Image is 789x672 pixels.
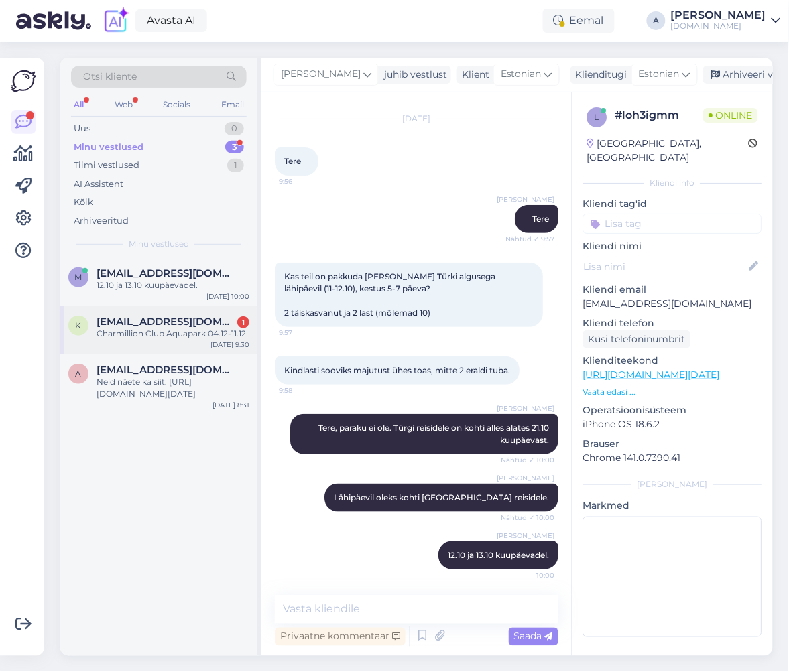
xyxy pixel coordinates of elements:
[587,137,749,165] div: [GEOGRAPHIC_DATA], [GEOGRAPHIC_DATA]
[281,67,361,82] span: [PERSON_NAME]
[504,234,554,244] span: Nähtud ✓ 9:57
[514,630,553,643] span: Saada
[583,197,762,211] p: Kliendi tag'id
[615,107,704,123] div: # loh3igmm
[227,159,244,172] div: 1
[532,214,549,224] span: Tere
[501,455,554,465] span: Nähtud ✓ 10:00
[206,291,249,301] div: [DATE] 10:00
[583,478,762,490] div: [PERSON_NAME]
[284,365,510,375] span: Kindlasti sooviks majutust ühes toas, mitte 2 eraldi tuba.
[671,10,766,21] div: [PERSON_NAME]
[583,498,762,513] p: Märkmed
[97,279,249,291] div: 12.10 ja 13.10 kuupäevadel.
[97,267,236,279] span: Mirjam.perendi@gmail.com
[97,376,249,400] div: Neid näete ka siit: [URL][DOMAIN_NAME][DATE]
[219,96,247,113] div: Email
[704,108,758,123] span: Online
[97,328,249,340] div: Charmillion Club Aquapark 04.12-11.12
[583,403,762,417] p: Operatsioonisüsteem
[129,238,189,250] span: Minu vestlused
[647,11,666,30] div: A
[279,328,329,338] span: 9:57
[71,96,86,113] div: All
[504,570,554,580] span: 10:00
[543,9,615,33] div: Eemal
[275,113,558,125] div: [DATE]
[583,214,762,234] input: Lisa tag
[501,513,554,523] span: Nähtud ✓ 10:00
[74,122,90,135] div: Uus
[76,368,82,379] span: a
[237,316,249,328] div: 1
[284,156,301,166] span: Tere
[583,386,762,398] p: Vaata edasi ...
[501,67,542,82] span: Estonian
[584,259,747,274] input: Lisa nimi
[583,330,691,348] div: Küsi telefoninumbrit
[595,112,600,122] span: l
[74,141,143,154] div: Minu vestlused
[83,70,137,84] span: Otsi kliente
[497,531,554,541] span: [PERSON_NAME]
[583,437,762,451] p: Brauser
[318,423,551,445] span: Tere, paraku ei ole. Türgi reisidele on kohti alles alates 21.10 kuupäevast.
[284,271,497,318] span: Kas teil on pakkuda [PERSON_NAME] Türki algusega lähipäevil (11-12.10), kestus 5-7 päeva? 2 täisk...
[97,316,236,328] span: Kauri.adman@gmail.com
[210,340,249,350] div: [DATE] 9:30
[583,283,762,297] p: Kliendi email
[11,68,36,94] img: Askly Logo
[671,10,781,31] a: [PERSON_NAME][DOMAIN_NAME]
[97,364,236,376] span: aiakatlin@gmail.com
[225,141,244,154] div: 3
[497,403,554,413] span: [PERSON_NAME]
[275,628,406,646] div: Privaatne kommentaar
[102,7,130,35] img: explore-ai
[583,316,762,330] p: Kliendi telefon
[583,354,762,368] p: Klienditeekond
[74,159,139,172] div: Tiimi vestlused
[671,21,766,31] div: [DOMAIN_NAME]
[583,451,762,465] p: Chrome 141.0.7390.41
[583,177,762,189] div: Kliendi info
[379,68,447,82] div: juhib vestlust
[583,239,762,253] p: Kliendi nimi
[279,385,329,395] span: 9:58
[497,473,554,483] span: [PERSON_NAME]
[570,68,627,82] div: Klienditugi
[74,214,129,228] div: Arhiveeritud
[279,176,329,186] span: 9:56
[448,550,549,560] span: 12.10 ja 13.10 kuupäevadel.
[160,96,193,113] div: Socials
[583,417,762,431] p: iPhone OS 18.6.2
[583,297,762,311] p: [EMAIL_ADDRESS][DOMAIN_NAME]
[135,9,207,32] a: Avasta AI
[75,272,82,282] span: M
[213,400,249,410] div: [DATE] 8:31
[225,122,244,135] div: 0
[74,178,123,191] div: AI Assistent
[639,67,680,82] span: Estonian
[583,368,720,381] a: [URL][DOMAIN_NAME][DATE]
[334,492,549,502] span: Lähipäevil oleks kohti [GEOGRAPHIC_DATA] reisidele.
[457,68,489,82] div: Klient
[76,320,82,330] span: K
[74,196,93,209] div: Kõik
[497,194,554,204] span: [PERSON_NAME]
[112,96,135,113] div: Web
